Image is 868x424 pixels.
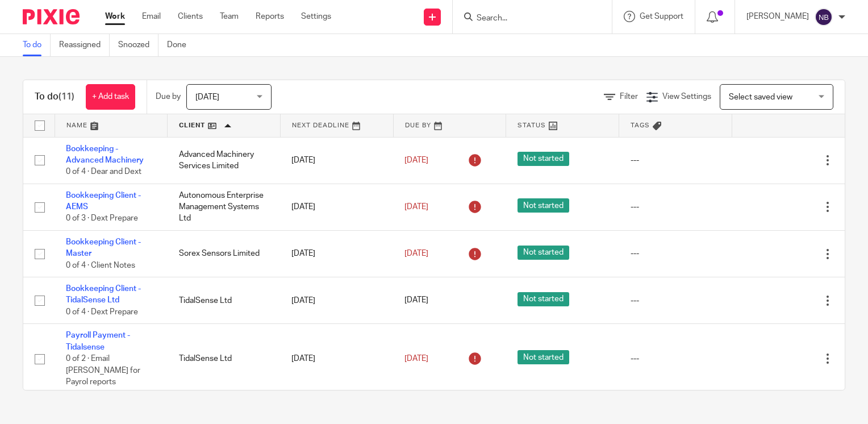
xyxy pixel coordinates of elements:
span: [DATE] [404,203,428,211]
span: [DATE] [404,250,428,257]
span: 0 of 3 · Dext Prepare [66,215,138,223]
a: Bookkeeping Client - AEMS [66,192,141,211]
input: Search [475,14,578,24]
p: Due by [156,91,181,102]
a: Bookkeeping - Advanced Machinery [66,145,144,164]
img: svg%3E [815,8,833,26]
div: --- [631,248,721,259]
div: --- [631,201,721,213]
a: Bookkeeping Client - TidalSense Ltd [66,285,141,304]
span: Not started [518,152,569,166]
span: Filter [620,93,638,101]
span: 0 of 2 · Email [PERSON_NAME] for Payrol reports [66,355,140,386]
span: Not started [518,246,569,260]
span: [DATE] [195,93,219,101]
span: 0 of 4 · Client Notes [66,261,135,269]
a: Email [142,11,161,22]
td: [DATE] [280,230,393,277]
a: + Add task [86,84,135,110]
a: Reassigned [59,34,110,56]
td: Autonomous Enterprise Management Systems Ltd [168,184,281,230]
span: [DATE] [404,156,428,164]
td: [DATE] [280,137,393,184]
td: [DATE] [280,184,393,230]
span: Not started [518,350,569,364]
div: --- [631,353,721,364]
a: Team [220,11,239,22]
h1: To do [35,91,74,103]
span: View Settings [662,93,711,101]
div: --- [631,295,721,306]
span: Tags [631,122,650,128]
td: Advanced Machinery Services Limited [168,137,281,184]
span: Get Support [640,13,683,20]
td: [DATE] [280,324,393,394]
p: [PERSON_NAME] [746,11,809,22]
a: Payroll Payment - Tidalsense [66,331,130,351]
td: TidalSense Ltd [168,324,281,394]
td: Sorex Sensors Limited [168,230,281,277]
span: Not started [518,292,569,306]
a: Done [167,34,195,56]
img: Pixie [23,9,80,24]
td: [DATE] [280,277,393,324]
span: 0 of 4 · Dext Prepare [66,308,138,316]
span: [DATE] [404,355,428,363]
a: Clients [178,11,203,22]
a: Reports [256,11,284,22]
span: Select saved view [729,93,792,101]
a: To do [23,34,51,56]
span: Not started [518,198,569,213]
div: --- [631,155,721,166]
a: Bookkeeping Client - Master [66,238,141,257]
a: Settings [301,11,331,22]
a: Work [105,11,125,22]
span: (11) [59,92,74,101]
span: [DATE] [404,297,428,305]
td: TidalSense Ltd [168,277,281,324]
a: Snoozed [118,34,158,56]
span: 0 of 4 · Dear and Dext [66,168,141,176]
